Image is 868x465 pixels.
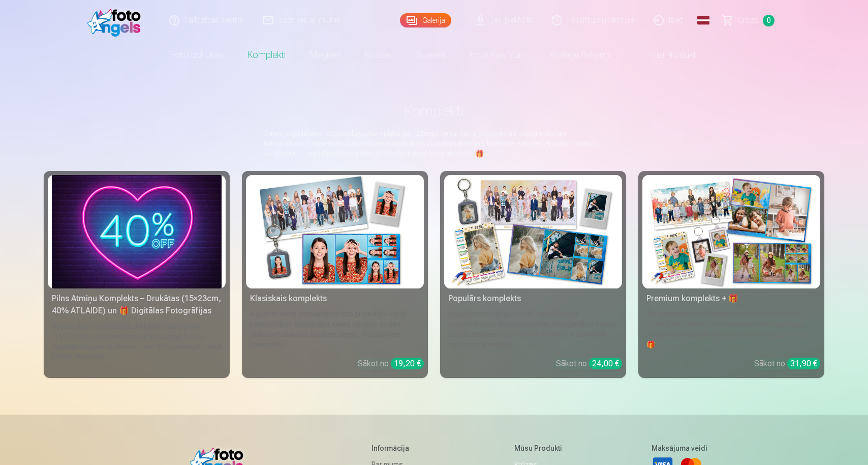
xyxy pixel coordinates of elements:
img: Pilns Atmiņu Komplekts – Drukātas (15×23cm, 40% ATLAIDE) un 🎁 Digitālas Fotogrāfijas [52,175,222,288]
h5: Mūsu produkti [514,443,568,453]
h5: Informācija [371,443,430,453]
p: Gatavi populārāko fotoproduktu komplekti par izdevīgu cenu! Katrā komplektā ir rūpīgi atlasītas f... [263,128,605,159]
a: Suvenīri [404,41,457,69]
a: Komplekti [235,41,298,69]
a: Foto kalendāri [457,41,537,69]
a: Pilns Atmiņu Komplekts – Drukātas (15×23cm, 40% ATLAIDE) un 🎁 Digitālas Fotogrāfijas Pilns Atmiņu... [44,171,230,378]
a: Foto izdrukas [158,41,235,69]
div: Sākot no [358,358,424,370]
div: Sākot no [556,358,622,370]
a: Atslēgu piekariņi [537,41,623,69]
div: Klasiskais komplekts [246,293,424,305]
div: 24,00 € [589,358,622,369]
a: Krūzes [353,41,404,69]
h5: Maksājuma veidi [652,443,707,453]
div: Pilns Atmiņu Komplekts – Drukātas (15×23cm, 40% ATLAIDE) un 🎁 Digitālas Fotogrāfijas [48,293,226,317]
span: Grozs [738,14,759,26]
img: Klasiskais komplekts [250,175,420,288]
div: Šis komplekts ietver daudz interesantu fotopreču, un kā īpašu dāvanu jūs saņemsiet visas galerija... [642,309,820,350]
img: Populārs komplekts [448,175,618,288]
span: 0 [763,15,774,26]
a: Populārs komplektsPopulārs komplektsIegādājieties rūpīgi atlasītu komplektu ar iecienītākajiem fo... [440,171,626,378]
a: Galerija [400,13,451,27]
div: Saņem visas individuālās drukātās fotogrāfijas (15×23 cm) no fotosesijas, kā arī grupas foto un d... [48,321,226,374]
a: Premium komplekts + 🎁 Premium komplekts + 🎁Šis komplekts ietver daudz interesantu fotopreču, un k... [638,171,824,378]
div: 19,20 € [391,358,424,369]
a: Visi produkti [623,41,710,69]
img: Premium komplekts + 🎁 [646,175,816,288]
div: Iegūstiet visus populārākos foto produktus vienā komplektā un saglabājiet savas labākās skolas at... [246,309,424,350]
img: /fa1 [87,4,146,37]
h1: Komplekti [52,102,816,120]
a: Klasiskais komplektsKlasiskais komplektsIegūstiet visus populārākos foto produktus vienā komplekt... [242,171,428,378]
div: Premium komplekts + 🎁 [642,293,820,305]
a: Magnēti [298,41,353,69]
div: Iegādājieties rūpīgi atlasītu komplektu ar iecienītākajiem fotoproduktiem un saglabājiet savas sk... [444,309,622,350]
div: 31,90 € [787,358,820,369]
div: Populārs komplekts [444,293,622,305]
div: Sākot no [754,358,820,370]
